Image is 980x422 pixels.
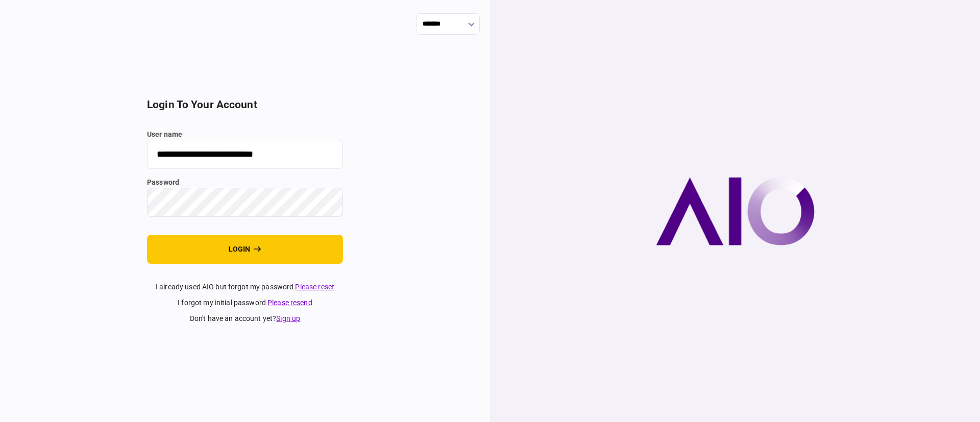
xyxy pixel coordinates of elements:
[147,313,343,324] div: don't have an account yet ?
[416,13,480,35] input: show language options
[147,177,343,188] label: password
[295,283,334,291] a: Please reset
[147,140,343,169] input: user name
[147,235,343,264] button: login
[147,282,343,292] div: I already used AIO but forgot my password
[656,177,815,245] img: AIO company logo
[147,98,343,111] h2: login to your account
[147,297,343,308] div: I forgot my initial password
[267,299,312,307] a: Please resend
[147,188,343,217] input: password
[147,129,343,140] label: user name
[276,314,300,322] a: Sign up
